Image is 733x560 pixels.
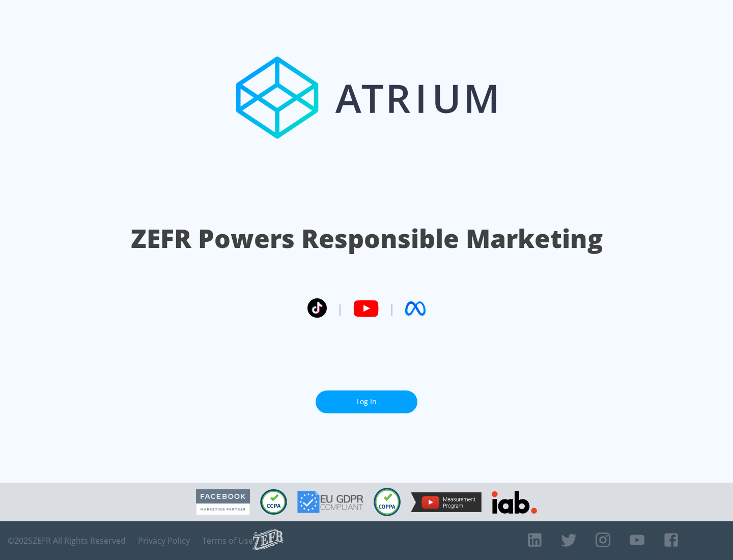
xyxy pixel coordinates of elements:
a: Terms of Use [202,536,253,546]
img: IAB [492,491,537,514]
a: Log In [316,390,417,413]
img: Facebook Marketing Partner [196,489,250,515]
a: Privacy Policy [138,536,190,546]
img: CCPA Compliant [260,489,287,515]
h1: ZEFR Powers Responsible Marketing [131,221,603,256]
span: | [389,301,395,316]
img: COPPA Compliant [374,488,401,516]
span: | [337,301,343,316]
img: YouTube Measurement Program [411,492,482,512]
img: GDPR Compliant [297,491,363,513]
span: © 2025 ZEFR All Rights Reserved [8,536,126,546]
